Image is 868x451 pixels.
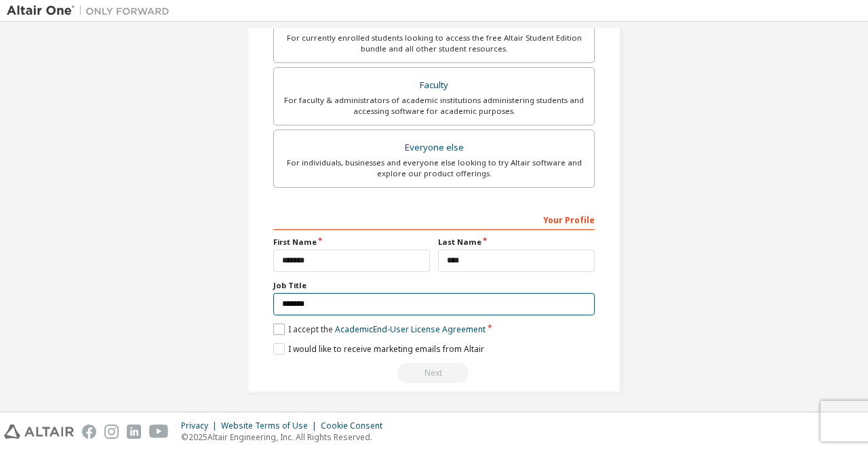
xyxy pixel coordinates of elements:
a: Academic End-User License Agreement [335,323,486,335]
img: youtube.svg [149,425,169,439]
img: Altair One [7,4,176,18]
label: First Name [273,237,430,248]
p: © 2025 Altair Engineering, Inc. All Rights Reserved. [181,431,391,443]
label: I would like to receive marketing emails from Altair [273,343,484,355]
div: For faculty & administrators of academic institutions administering students and accessing softwa... [282,95,586,117]
div: For currently enrolled students looking to access the free Altair Student Edition bundle and all ... [282,33,586,54]
label: Last Name [438,237,595,248]
div: For individuals, businesses and everyone else looking to try Altair software and explore our prod... [282,157,586,179]
div: Your Profile [273,208,595,230]
div: Cookie Consent [321,420,391,431]
img: altair_logo.svg [4,425,74,439]
div: Website Terms of Use [221,420,321,431]
label: Job Title [273,280,595,291]
img: facebook.svg [82,425,96,439]
label: I accept the [273,323,486,335]
img: linkedin.svg [127,425,141,439]
div: Read and acccept EULA to continue [273,363,595,383]
div: Faculty [282,76,586,95]
div: Everyone else [282,138,586,157]
div: Privacy [181,420,221,431]
img: instagram.svg [104,425,119,439]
